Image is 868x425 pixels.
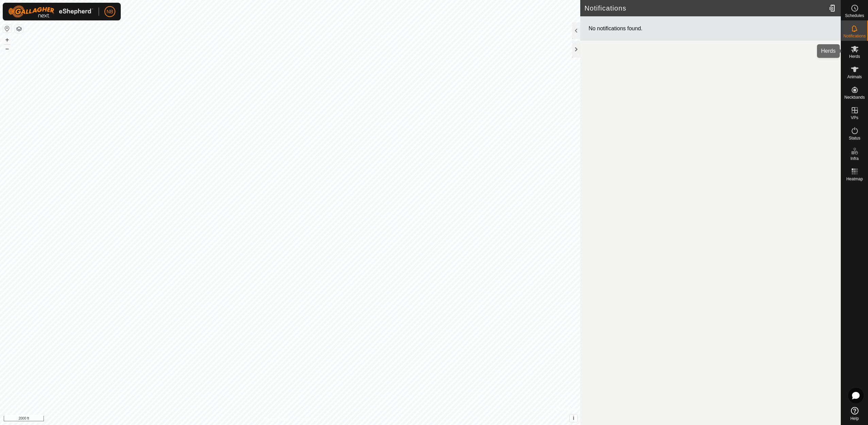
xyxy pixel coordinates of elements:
[3,24,11,33] button: Reset Map
[580,16,841,41] div: No notifications found.
[3,45,11,53] button: –
[847,75,862,79] span: Animals
[849,54,860,59] span: Herds
[851,116,858,120] span: VPs
[844,95,865,99] span: Neckbands
[15,25,23,33] button: Map Layers
[8,5,93,18] img: Gallagher Logo
[841,404,868,423] a: Help
[573,415,574,421] span: i
[846,177,863,181] span: Heatmap
[297,416,317,422] a: Contact Us
[106,8,113,15] span: NB
[570,414,577,422] button: i
[263,416,289,422] a: Privacy Policy
[849,136,860,140] span: Status
[3,36,11,44] button: +
[845,14,864,18] span: Schedules
[850,157,858,161] span: Infra
[844,34,866,38] span: Notifications
[584,4,826,12] h2: Notifications
[850,416,859,421] span: Help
